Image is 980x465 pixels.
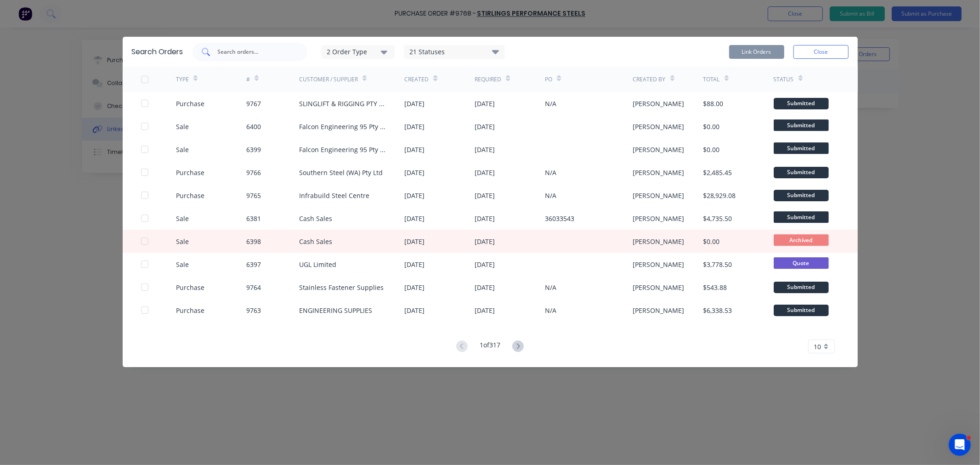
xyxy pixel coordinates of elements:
span: Submitted [774,119,829,131]
button: Link Orders [729,45,784,59]
div: [PERSON_NAME] [633,168,685,177]
div: Cash Sales [299,237,332,246]
div: [PERSON_NAME] [633,145,685,154]
div: [DATE] [475,99,495,108]
div: N/A [545,306,556,315]
div: [DATE] [475,145,495,154]
iframe: Intercom live chat [949,434,971,456]
button: Close [793,45,849,59]
div: PO [545,75,552,84]
div: Falcon Engineering 95 Pty Ltd [299,122,386,131]
div: 9763 [246,306,261,315]
div: Required [475,75,501,84]
div: Submitted [774,305,829,316]
div: [PERSON_NAME] [633,122,685,131]
div: UGL Limited [299,260,336,269]
div: 9765 [246,191,261,200]
div: Created [404,75,429,84]
div: Created By [633,75,666,84]
div: 21 Statuses [404,47,504,57]
div: Sale [176,237,189,246]
span: Quote [774,257,829,269]
div: 6398 [246,237,261,246]
div: TYPE [176,75,189,84]
span: 10 [814,342,821,352]
div: Purchase [176,168,204,177]
div: $0.00 [703,122,720,131]
div: $0.00 [703,145,720,154]
div: [PERSON_NAME] [633,237,685,246]
div: [DATE] [475,122,495,131]
div: $88.00 [703,99,724,108]
div: $4,735.50 [703,214,732,223]
div: 6400 [246,122,261,131]
div: $6,338.53 [703,306,732,315]
div: [PERSON_NAME] [633,260,685,269]
div: Purchase [176,191,204,200]
div: $28,929.08 [703,191,736,200]
div: [DATE] [475,283,495,292]
div: Falcon Engineering 95 Pty Ltd [299,145,386,154]
div: Search Orders [132,46,183,57]
div: Customer / Supplier [299,75,358,84]
div: [PERSON_NAME] [633,99,685,108]
input: Search orders... [217,47,293,57]
div: N/A [545,191,556,200]
div: # [246,75,250,84]
div: [DATE] [475,168,495,177]
div: [DATE] [404,237,425,246]
div: [PERSON_NAME] [633,191,685,200]
div: [PERSON_NAME] [633,214,685,223]
button: 2 Order Type [321,45,395,59]
div: 9766 [246,168,261,177]
div: 6397 [246,260,261,269]
div: 1 of 317 [480,340,500,353]
div: [DATE] [475,260,495,269]
div: 9767 [246,99,261,108]
div: Cash Sales [299,214,332,223]
div: Purchase [176,99,204,108]
span: Submitted [774,211,829,223]
div: [DATE] [475,214,495,223]
div: Submitted [774,98,829,109]
div: Status [774,75,794,84]
div: Sale [176,122,189,131]
div: [DATE] [404,145,425,154]
div: [DATE] [475,191,495,200]
div: 36033543 [545,214,574,223]
div: [DATE] [404,214,425,223]
div: [DATE] [404,191,425,200]
div: [PERSON_NAME] [633,283,685,292]
div: $3,778.50 [703,260,732,269]
div: [DATE] [404,260,425,269]
div: [DATE] [475,237,495,246]
div: [DATE] [404,122,425,131]
div: Southern Steel (WA) Pty Ltd [299,168,383,177]
div: Purchase [176,306,204,315]
div: SLINGLIFT & RIGGING PTY LTD [299,99,386,108]
div: [DATE] [475,306,495,315]
div: Sale [176,260,189,269]
div: Infrabuild Steel Centre [299,191,369,200]
div: $543.88 [703,283,727,292]
div: Submitted [774,190,829,201]
div: $2,485.45 [703,168,732,177]
div: Sale [176,145,189,154]
div: Sale [176,214,189,223]
div: ENGINEERING SUPPLIES [299,306,372,315]
div: $0.00 [703,237,720,246]
div: [DATE] [404,99,425,108]
div: 6399 [246,145,261,154]
div: N/A [545,168,556,177]
div: [PERSON_NAME] [633,306,685,315]
span: Archived [774,234,829,246]
div: 9764 [246,283,261,292]
div: Total [703,75,720,84]
div: N/A [545,283,556,292]
div: [DATE] [404,306,425,315]
div: Stainless Fastener Supplies [299,283,384,292]
div: 6381 [246,214,261,223]
div: Submitted [774,167,829,178]
div: 2 Order Type [327,47,388,57]
div: N/A [545,99,556,108]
